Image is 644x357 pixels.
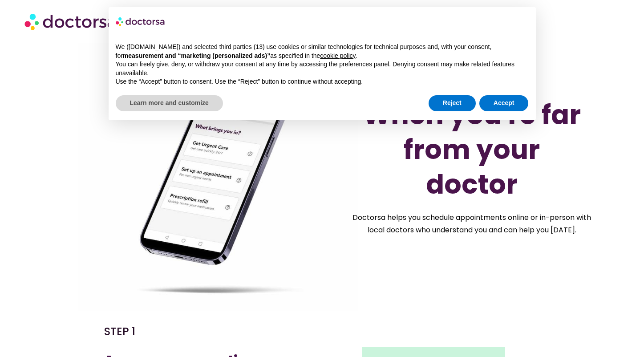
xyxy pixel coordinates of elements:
[362,97,582,202] h1: When you're far from your doctor
[429,95,476,111] button: Reject
[116,43,529,60] p: We ([DOMAIN_NAME]) and selected third parties (13) use cookies or similar technologies for techni...
[116,77,529,86] p: Use the “Accept” button to consent. Use the “Reject” button to continue without accepting.
[352,211,591,236] p: Doctorsa helps you schedule appointments online or in-person with local doctors who understand yo...
[116,60,529,77] p: You can freely give, deny, or withdraw your consent at any time by accessing the preferences pane...
[320,52,355,59] a: cookie policy
[123,52,270,59] strong: measurement and “marketing (personalized ads)”
[104,325,318,339] h5: STEP 1
[116,95,223,111] button: Learn more and customize
[116,14,166,28] img: logo
[479,95,529,111] button: Accept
